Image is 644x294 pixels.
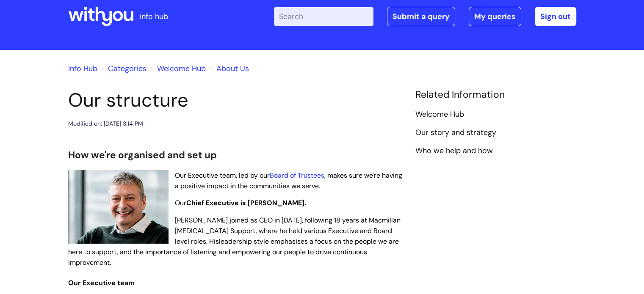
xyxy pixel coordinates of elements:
[68,149,217,161] span: How we're organised and set up
[415,146,493,157] a: Who we help and how
[68,63,97,74] a: Info Hub
[186,198,306,207] strong: Chief Executive is [PERSON_NAME].
[274,7,576,26] div: | -
[535,7,576,26] a: Sign out
[415,109,464,120] a: Welcome Hub
[149,62,206,75] li: Welcome Hub
[140,10,168,23] p: info hub
[68,237,399,267] span: leadership style emphasises a focus on the people we are here to support, and the importance of l...
[68,118,143,129] div: Modified on: [DATE] 3:14 PM
[68,89,403,112] h1: Our structure
[469,7,521,26] a: My queries
[387,7,455,26] a: Submit a query
[100,62,146,75] li: Solution home
[274,7,373,26] input: Search
[175,216,401,246] span: [PERSON_NAME] joined as CEO in [DATE], following 18 years at Macmillan [MEDICAL_DATA] Support, wh...
[270,171,324,180] a: Board of Trustees
[216,63,249,74] a: About Us
[68,170,169,244] img: WithYou Chief Executive Simon Phillips pictured looking at the camera and smiling
[157,63,206,74] a: Welcome Hub
[175,171,402,190] span: Our Executive team, led by our , makes sure we're having a positive impact in the communities we ...
[415,89,576,101] h4: Related Information
[68,278,135,287] span: Our Executive team
[175,198,306,207] span: Our
[415,127,496,138] a: Our story and strategy
[108,63,146,74] a: Categories
[208,62,249,75] li: About Us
